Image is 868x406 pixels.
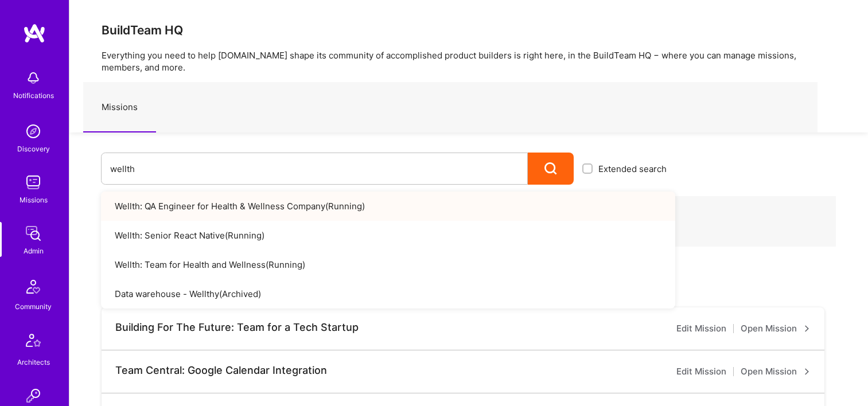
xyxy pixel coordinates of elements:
[102,49,836,73] p: Everything you need to help [DOMAIN_NAME] shape its community of accomplished product builders is...
[20,194,48,206] div: Missions
[598,163,667,175] span: Extended search
[101,221,675,250] a: Wellth: Senior React Native(Running)
[101,192,675,221] a: Wellth: QA Engineer for Health & Wellness Company(Running)
[741,365,811,378] a: Open Mission
[83,83,156,132] a: Missions
[22,222,45,245] img: admin teamwork
[115,321,359,334] div: Building For The Future: Team for a Tech Startup
[20,329,47,356] img: Architects
[741,322,811,335] a: Open Mission
[22,120,45,143] img: discovery
[17,143,50,155] div: Discovery
[676,322,726,335] a: Edit Mission
[22,171,45,194] img: teamwork
[15,300,52,313] div: Community
[115,364,327,377] div: Team Central: Google Calendar Integration
[101,279,675,309] a: Data warehouse - Wellthy(Archived)
[24,245,44,257] div: Admin
[110,154,519,184] input: What type of mission are you looking for?
[804,368,811,375] i: icon ArrowRight
[20,273,47,300] img: Community
[17,356,50,368] div: Architects
[544,162,558,175] i: icon Search
[101,250,675,279] a: Wellth: Team for Health and Wellness(Running)
[22,67,45,89] img: bell
[23,23,46,44] img: logo
[676,365,726,378] a: Edit Mission
[13,89,54,101] div: Notifications
[804,325,811,332] i: icon ArrowRight
[102,23,836,37] h3: BuildTeam HQ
